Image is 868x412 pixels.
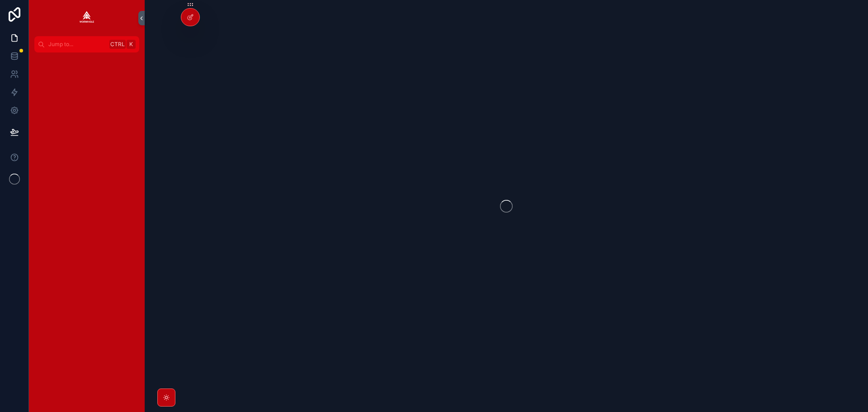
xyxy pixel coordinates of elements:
span: Ctrl [109,40,126,49]
span: K [127,41,135,48]
span: Jump to... [48,41,106,48]
div: scrollable content [29,52,145,69]
button: Jump to...CtrlK [34,36,139,52]
img: App logo [80,11,94,25]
